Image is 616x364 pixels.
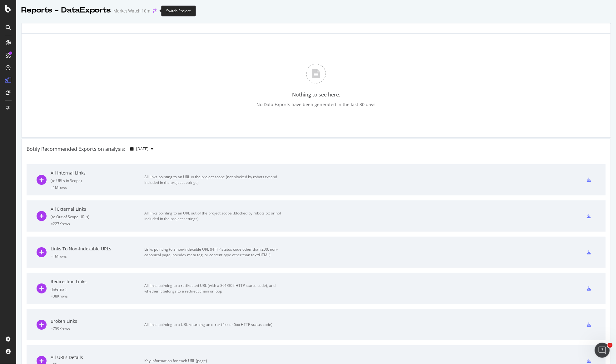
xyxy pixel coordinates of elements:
iframe: Intercom live chat [595,343,610,358]
div: All External Links [51,206,144,212]
div: csv-export [587,359,591,363]
div: csv-export [587,286,591,291]
div: csv-export [587,214,591,218]
img: J3t+pQLvoHxnFBO3SZG38AAAAASUVORK5CYII= [306,64,326,84]
div: Broken Links [51,318,144,324]
div: Nothing to see here. [292,91,340,98]
div: Botify Recommended Exports on analysis: [27,145,125,153]
div: csv-export [587,178,591,182]
div: csv-export [587,250,591,254]
div: csv-export [587,322,591,327]
div: Redirection Links [51,278,144,285]
button: [DATE] [128,144,156,154]
div: All links pointing to a redirected URL (with a 301/302 HTTP status code), and whether it belongs ... [144,283,285,294]
div: ( to URLs in Scope ) [51,178,144,183]
div: No Data Exports have been generated in the last 30 days [257,101,376,108]
div: Switch Project [161,6,196,17]
div: = 1M rows [51,185,144,190]
div: All links pointing to an URL out of the project scope (blocked by robots.txt or not included in t... [144,210,285,222]
div: = 1M rows [51,253,144,259]
div: ( to Out of Scope URLs ) [51,214,144,219]
div: All links pointing to an URL in the project scope (not blocked by robots.txt and included in the ... [144,174,285,185]
div: = 759K rows [51,326,144,331]
div: All links pointing to a URL returning an error (4xx or 5xx HTTP status code) [144,322,285,327]
div: Market Watch 10m [113,8,150,14]
div: All URLs Details [51,354,144,361]
div: Reports - DataExports [21,5,111,16]
div: Links To Non-Indexable URLs [51,246,144,252]
span: 2025 Aug. 22nd [136,146,148,151]
div: = 38K rows [51,293,144,299]
span: 1 [608,343,613,348]
div: = 227K rows [51,221,144,226]
div: All Internal Links [51,170,144,176]
div: Links pointing to a non-indexable URL (HTTP status code other than 200, non-canonical page, noind... [144,247,285,258]
div: ( Internal ) [51,287,144,292]
div: arrow-right-arrow-left [153,9,156,13]
div: Key information for each URL (page) [144,358,285,364]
